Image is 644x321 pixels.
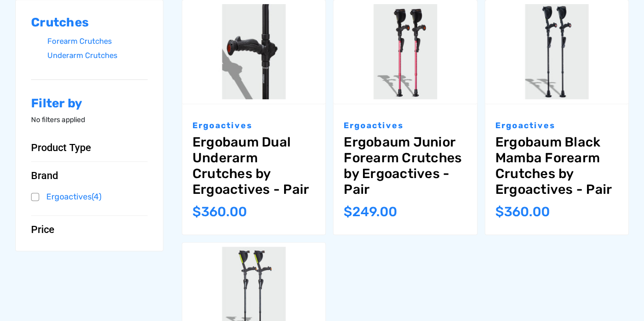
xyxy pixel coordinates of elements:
button: Toggle Brand filter section [31,169,148,182]
a: Ergobaum Dual Underarm Crutches by Ergoactives - Pair,$360.00 [192,134,315,198]
span: $360.00 [495,204,550,220]
img: Ergobaum Junior Forearm Crutches by Ergoactives - Pair [333,4,477,99]
a: Ergobaum Black Mamba Forearm Crutches by Ergoactives - Pair,$360.00 [495,134,618,198]
span: $249.00 [344,204,397,220]
a: Underarm Crutches [47,48,148,63]
p: No filters applied [31,114,148,125]
span: Price [31,223,54,236]
button: Toggle Product Type filter section [31,141,148,154]
span: (4) [92,192,101,201]
p: Ergoactives [192,120,315,132]
img: Ergobaum Black Mamba Forearm Crutches by Ergoactives - Pair [485,4,628,99]
h2: Filter by [31,96,148,111]
button: Toggle Price filter section [31,223,148,236]
span: Product Type [31,141,91,154]
img: Ergobaum Dual Underarm Crutches by Ergoactives - Pair [182,4,325,99]
p: Ergoactives [344,120,466,132]
a: Ergobaum Junior Forearm Crutches by Ergoactives - Pair,$249.00 [344,134,466,198]
h2: Crutches [31,15,148,30]
span: Brand [31,169,58,182]
a: Forearm Crutches [47,34,148,49]
span: $360.00 [192,204,247,220]
p: Ergoactives [495,120,618,132]
a: Ergoactives(4) [31,189,148,205]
